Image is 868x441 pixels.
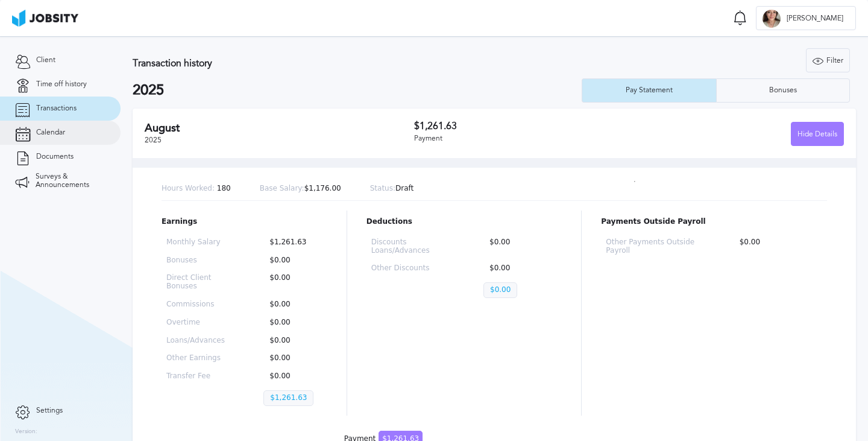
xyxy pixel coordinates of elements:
[263,238,322,247] p: $1,261.63
[133,58,524,69] h3: Transaction history
[791,122,843,147] div: Hide Details
[756,6,856,30] button: A[PERSON_NAME]
[36,128,65,137] span: Calendar
[371,264,445,273] p: Other Discounts
[483,282,517,298] p: $0.00
[162,218,327,226] p: Earnings
[606,238,694,255] p: Other Payments Outside Payroll
[162,185,231,193] p: 180
[734,238,822,255] p: $0.00
[145,136,162,144] span: 2025
[366,218,562,226] p: Deductions
[166,300,225,309] p: Commissions
[36,153,74,161] span: Documents
[36,173,105,189] span: Surveys & Announcements
[166,274,225,291] p: Direct Client Bonuses
[263,319,322,327] p: $0.00
[260,185,341,193] p: $1,176.00
[263,337,322,345] p: $0.00
[166,354,225,363] p: Other Earnings
[260,184,304,192] span: Base Salary:
[162,184,215,192] span: Hours Worked:
[716,78,851,103] button: Bonuses
[483,264,557,273] p: $0.00
[36,104,77,113] span: Transactions
[791,122,844,146] button: Hide Details
[781,14,849,23] span: [PERSON_NAME]
[133,82,582,99] h2: 2025
[166,372,225,381] p: Transfer Fee
[414,135,629,143] div: Payment
[36,80,87,89] span: Time off history
[166,319,225,327] p: Overtime
[12,10,78,27] img: ab4bad089aa723f57921c736e9817d99.png
[806,48,850,72] button: Filter
[370,185,414,193] p: Draft
[263,390,313,406] p: $1,261.63
[263,274,322,291] p: $0.00
[620,86,679,95] div: Pay Statement
[36,407,63,415] span: Settings
[483,238,557,255] p: $0.00
[582,78,716,103] button: Pay Statement
[166,238,225,247] p: Monthly Salary
[166,337,225,345] p: Loans/Advances
[763,10,781,28] div: A
[36,56,55,65] span: Client
[414,121,629,132] h3: $1,261.63
[263,354,322,363] p: $0.00
[263,372,322,381] p: $0.00
[370,184,395,192] span: Status:
[145,122,414,135] h2: August
[166,256,225,265] p: Bonuses
[263,300,322,309] p: $0.00
[601,218,827,226] p: Payments Outside Payroll
[15,428,37,436] label: Version:
[807,49,849,73] div: Filter
[763,86,803,95] div: Bonuses
[371,238,445,255] p: Discounts Loans/Advances
[263,256,322,265] p: $0.00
